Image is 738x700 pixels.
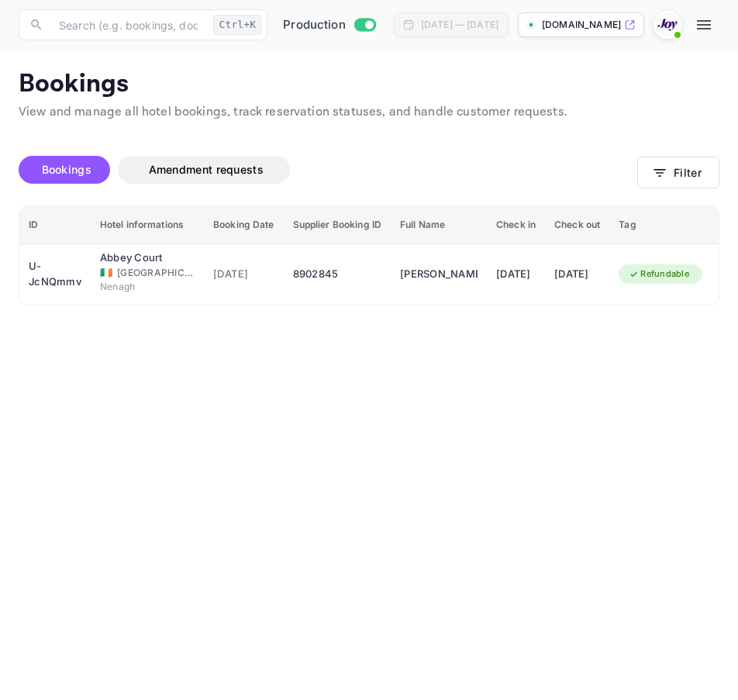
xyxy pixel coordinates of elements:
[19,206,91,244] th: ID
[29,262,81,287] div: U-JcNQmmv
[637,157,719,188] button: Filter
[496,262,536,287] div: [DATE]
[655,12,680,37] img: With Joy
[284,206,391,244] th: Supplier Booking ID
[117,266,195,280] span: [GEOGRAPHIC_DATA]
[100,267,112,278] span: Ireland
[42,163,91,176] span: Bookings
[545,206,609,244] th: Check out
[213,266,274,283] span: [DATE]
[19,156,637,184] div: account-settings tabs
[91,206,204,244] th: Hotel informations
[100,280,178,294] span: Nenagh
[487,206,545,244] th: Check in
[400,262,478,287] div: Bernie Connaughton
[293,262,381,287] div: 8902845
[100,250,178,266] div: Abbey Court
[609,206,712,244] th: Tag
[391,206,487,244] th: Full Name
[421,18,498,32] div: [DATE] — [DATE]
[149,163,264,176] span: Amendment requests
[50,9,207,40] input: Search (e.g. bookings, documentation)
[213,15,261,35] div: Ctrl+K
[19,69,719,100] p: Bookings
[283,16,346,34] span: Production
[554,262,600,287] div: [DATE]
[19,103,719,122] p: View and manage all hotel bookings, track reservation statuses, and handle customer requests.
[277,16,381,34] div: Switch to Sandbox mode
[619,264,699,284] div: Refundable
[542,18,621,32] p: [DOMAIN_NAME]
[204,206,284,244] th: Booking Date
